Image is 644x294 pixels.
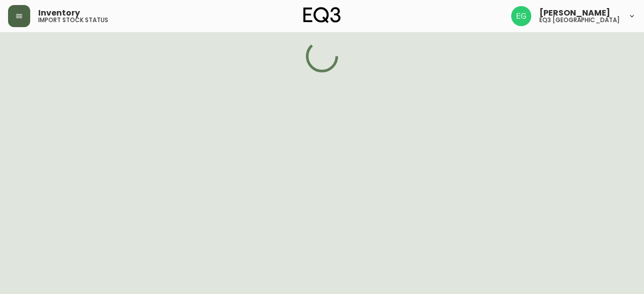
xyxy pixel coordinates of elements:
h5: eq3 [GEOGRAPHIC_DATA] [539,17,620,23]
img: db11c1629862fe82d63d0774b1b54d2b [511,6,531,26]
span: Inventory [38,9,80,17]
img: logo [303,7,341,23]
span: [PERSON_NAME] [539,9,610,17]
h5: import stock status [38,17,108,23]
